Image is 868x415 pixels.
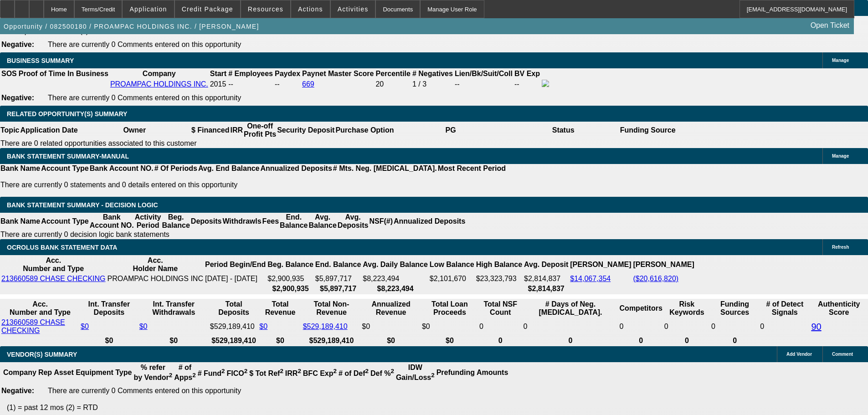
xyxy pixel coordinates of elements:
b: # of Def [339,369,369,377]
th: $2,900,935 [267,284,313,293]
a: ($20,616,820) [633,275,678,282]
th: Total Loan Proceeds [421,300,478,317]
th: 0 [619,336,663,345]
th: Beg. Balance [161,213,190,230]
th: $8,223,494 [362,284,428,293]
td: $2,814,837 [524,274,569,283]
b: Def % [370,369,394,377]
td: -- [514,79,540,89]
sup: 2 [390,368,394,374]
button: Application [123,0,174,18]
span: Add Vendor [786,352,812,357]
a: Open Ticket [807,18,853,33]
th: $2,814,837 [524,284,569,293]
td: $529,189,410 [210,318,258,335]
th: [PERSON_NAME] [570,256,632,273]
th: Withdrawls [222,213,262,230]
b: BFC Exp [303,369,337,377]
span: Opportunity / 082500180 / PROAMPAC HOLDINGS INC. / [PERSON_NAME] [4,23,259,30]
span: Manage [832,154,849,159]
th: Acc. Holder Name [107,256,204,273]
th: Avg. End Balance [198,164,260,173]
th: Security Deposit [277,122,335,139]
th: # Days of Neg. [MEDICAL_DATA]. [523,300,618,317]
td: 0 [711,318,759,335]
b: Rep [38,369,52,376]
th: Avg. Daily Balance [362,256,428,273]
sup: 2 [280,368,283,374]
th: # Of Periods [154,164,198,173]
th: # of Detect Signals [760,300,810,317]
a: $0 [259,323,267,330]
th: Funding Source [620,122,676,139]
button: Resources [241,0,290,18]
a: PROAMPAC HOLDINGS INC. [110,80,208,88]
b: # of Apps [174,364,195,381]
span: Bank Statement Summary - Decision Logic [7,201,158,209]
th: Avg. Deposit [524,256,569,273]
th: End. Balance [279,213,308,230]
b: Paydex [275,70,300,77]
sup: 2 [333,368,336,374]
th: Activity Period [134,213,162,230]
a: 213660589 CHASE CHECKING [1,275,106,282]
a: $529,189,410 [303,323,348,330]
th: Bank Account NO. [89,164,154,173]
img: facebook-icon.png [542,80,549,87]
th: Purchase Option [335,122,394,139]
td: $8,223,494 [362,274,428,283]
b: Asset Equipment Type [54,369,132,376]
td: -- [454,79,513,89]
th: Avg. Deposits [337,213,369,230]
th: 0 [711,336,759,345]
a: 90 [811,322,821,332]
td: -- [274,79,301,89]
th: High Balance [476,256,523,273]
b: % refer by Vendor [134,364,172,381]
b: Negative: [1,94,34,102]
th: $0 [80,336,138,345]
th: 0 [664,336,710,345]
span: Application [129,5,167,13]
th: $ Financed [191,122,230,139]
td: $5,897,717 [315,274,361,283]
p: (1) = past 12 mos (2) = RTD [7,404,868,412]
td: 2015 [210,79,227,89]
td: 0 [523,318,618,335]
span: There are currently 0 Comments entered on this opportunity [48,94,241,102]
a: $0 [139,323,148,330]
b: # Employees [228,70,273,77]
th: 0 [479,336,522,345]
th: SOS [1,69,17,78]
th: Bank Account NO. [89,213,134,230]
b: Company [143,70,176,77]
th: PG [394,122,507,139]
div: $0 [362,323,420,331]
th: Funding Sources [711,300,759,317]
th: $0 [421,336,478,345]
sup: 2 [221,368,225,374]
th: Proof of Time In Business [18,69,109,78]
b: BV Exp [514,70,540,77]
b: # Fund [198,369,225,377]
a: 669 [302,80,314,88]
span: Manage [832,58,849,63]
td: 0 [619,318,663,335]
a: 213660589 CHASE CHECKING [1,318,65,334]
td: $2,101,670 [429,274,475,283]
th: Annualized Revenue [361,300,421,317]
th: Account Type [41,164,89,173]
th: Period Begin/End [205,256,266,273]
th: Sum of the Total NSF Count and Total Overdraft Fee Count from Ocrolus [479,300,522,317]
th: [PERSON_NAME] [632,256,694,273]
sup: 2 [431,372,434,379]
b: Start [210,70,226,77]
th: One-off Profit Pts [243,122,277,139]
sup: 2 [298,368,301,374]
th: Int. Transfer Deposits [80,300,138,317]
b: Paynet Master Score [302,70,374,77]
th: $5,897,717 [315,284,361,293]
th: Risk Keywords [664,300,710,317]
td: PROAMPAC HOLDINGS INC [107,274,204,283]
b: Prefunding Amounts [437,369,508,376]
